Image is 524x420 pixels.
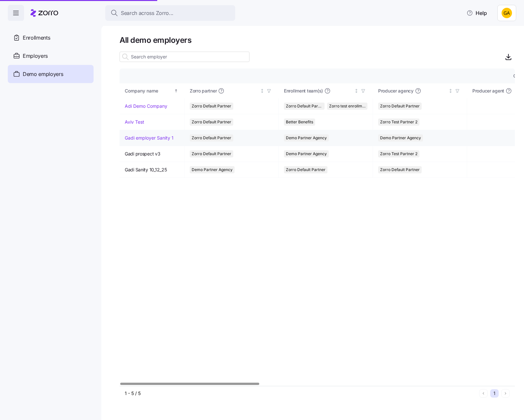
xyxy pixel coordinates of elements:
[286,103,323,110] span: Zorro Default Partner
[260,89,264,93] div: Not sorted
[286,150,327,157] span: Demo Partner Agency
[466,9,487,17] span: Help
[380,118,417,126] span: Zorro Test Partner 2
[490,389,499,398] button: 1
[329,103,366,110] span: Zorro test enrollment team 1
[23,34,50,42] span: Enrollments
[190,88,217,94] span: Zorro partner
[192,118,231,126] span: Zorro Default Partner
[8,47,94,65] a: Employers
[174,89,178,93] div: Sorted ascending
[472,88,504,94] span: Producer agent
[380,150,417,157] span: Zorro Test Partner 2
[23,70,63,78] span: Demo employers
[448,89,453,93] div: Not sorted
[502,8,512,18] img: 4300839f2741c4d8e7b8ef2f97f5ad42
[380,103,420,110] span: Zorro Default Partner
[8,29,94,47] a: Enrollments
[192,166,233,173] span: Demo Partner Agency
[125,135,173,141] a: Gadi employer Sanity 1
[192,103,231,110] span: Zorro Default Partner
[23,52,48,60] span: Employers
[380,134,421,142] span: Demo Partner Agency
[380,166,420,173] span: Zorro Default Partner
[461,6,492,19] button: Help
[125,151,160,157] span: Gadi prospect v3
[125,390,477,397] div: 1 - 5 / 5
[192,134,231,142] span: Zorro Default Partner
[354,89,359,93] div: Not sorted
[125,119,144,125] a: Aviv Test
[185,83,279,98] th: Zorro partnerNot sorted
[105,5,235,21] button: Search across Zorro...
[501,389,510,398] button: Next page
[286,134,327,142] span: Demo Partner Agency
[125,167,167,173] span: Gadi Sanity 10_12_25
[378,88,414,94] span: Producer agency
[192,150,231,157] span: Zorro Default Partner
[125,87,173,94] div: Company name
[125,103,167,109] a: Adi Demo Company
[8,65,94,83] a: Demo employers
[120,35,515,45] h1: All demo employers
[479,389,488,398] button: Previous page
[120,52,249,62] input: Search employer
[286,118,313,126] span: Better Benefits
[120,83,185,98] th: Company nameSorted ascending
[373,83,467,98] th: Producer agencyNot sorted
[121,9,173,17] span: Search across Zorro...
[279,83,373,98] th: Enrollment team(s)Not sorted
[286,166,326,173] span: Zorro Default Partner
[284,88,323,94] span: Enrollment team(s)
